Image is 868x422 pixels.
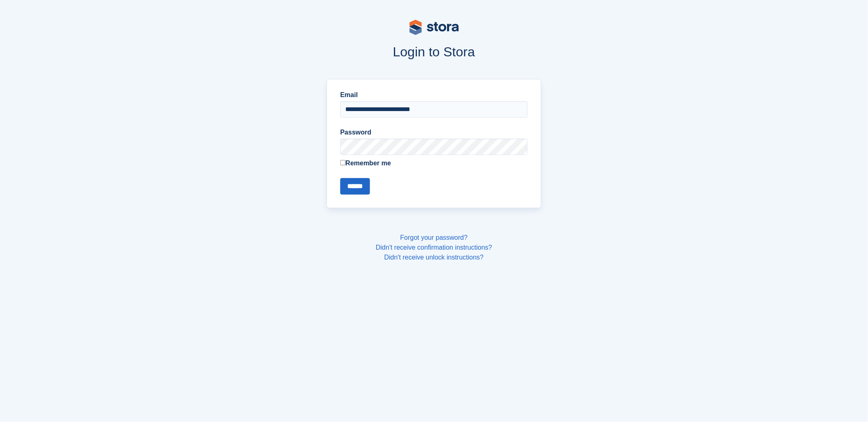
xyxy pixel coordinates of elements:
label: Password [340,128,528,137]
h1: Login to Stora [170,44,699,59]
a: Didn't receive unlock instructions? [384,254,484,261]
img: stora-logo-53a41332b3708ae10de48c4981b4e9114cc0af31d8433b30ea865607fb682f29.svg [409,20,459,35]
a: Forgot your password? [400,234,468,241]
label: Remember me [340,158,528,168]
a: Didn't receive confirmation instructions? [376,244,492,251]
label: Email [340,90,528,100]
input: Remember me [340,160,346,165]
